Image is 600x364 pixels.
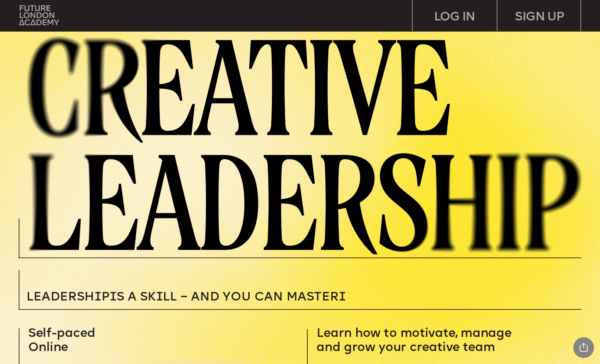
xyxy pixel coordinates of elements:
[573,337,594,358] div: Share
[26,291,346,303] span: Leadersh p s a sk ll – and you can MASTER
[110,291,117,303] span: i
[19,5,59,25] img: upload-bfdffa89-fac7-4f57-a443-c7c39906ba42.png
[317,328,515,354] span: Learn how to motivate, manage and grow your creative team
[28,328,95,340] span: Self-paced
[156,291,163,303] span: i
[20,32,600,254] img: image-3435f618-b576-4c59-ac17-05593ebec101.png
[339,291,346,303] span: i
[94,291,101,303] span: i
[26,291,448,303] p: T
